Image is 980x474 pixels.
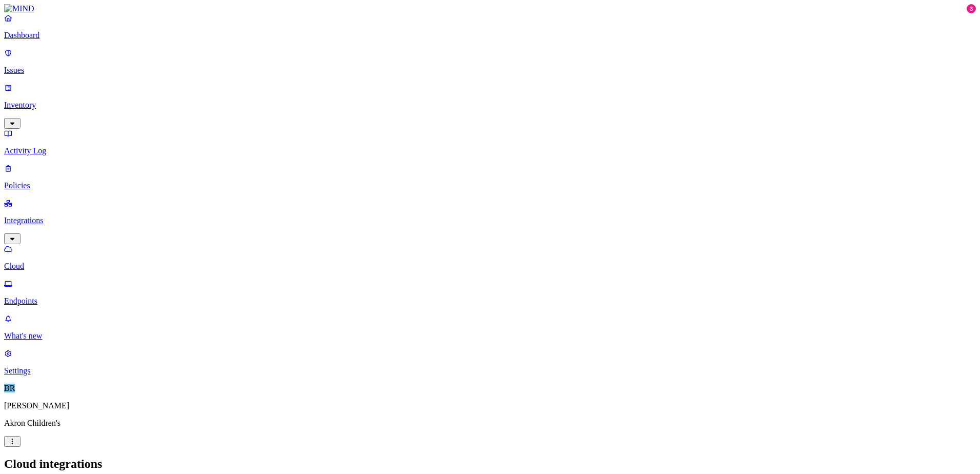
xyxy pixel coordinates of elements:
p: [PERSON_NAME] [4,401,976,410]
p: What's new [4,331,976,341]
a: Settings [4,349,976,376]
a: What's new [4,314,976,341]
a: Policies [4,164,976,190]
h2: Cloud integrations [4,457,976,471]
a: Endpoints [4,279,976,306]
p: Issues [4,66,976,75]
p: Endpoints [4,297,976,306]
p: Integrations [4,216,976,225]
a: Issues [4,48,976,75]
p: Dashboard [4,31,976,40]
a: Integrations [4,199,976,243]
p: Settings [4,366,976,376]
a: Dashboard [4,13,976,40]
a: Activity Log [4,129,976,155]
a: MIND [4,4,976,13]
a: Inventory [4,83,976,127]
p: Inventory [4,101,976,110]
img: MIND [4,4,34,13]
span: BR [4,384,15,392]
p: Cloud [4,262,976,271]
p: Akron Children's [4,419,976,428]
div: 3 [967,4,976,13]
a: Cloud [4,244,976,271]
p: Activity Log [4,146,976,155]
p: Policies [4,181,976,190]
